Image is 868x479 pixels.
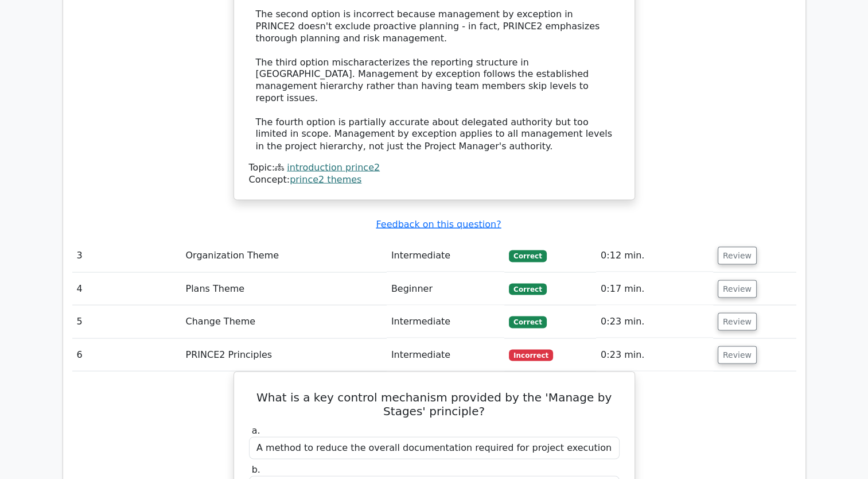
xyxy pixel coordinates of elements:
[72,338,181,371] td: 6
[249,436,620,459] div: A method to reduce the overall documentation required for project execution
[181,338,386,371] td: PRINCE2 Principles
[596,239,713,272] td: 0:12 min.
[181,305,386,338] td: Change Theme
[509,250,546,261] span: Correct
[181,239,386,272] td: Organization Theme
[72,239,181,272] td: 3
[376,218,501,229] a: Feedback on this question?
[72,272,181,305] td: 4
[718,280,757,298] button: Review
[509,349,553,361] span: Incorrect
[596,305,713,338] td: 0:23 min.
[718,246,757,264] button: Review
[252,424,260,435] span: a.
[248,390,621,418] h5: What is a key control mechanism provided by the 'Manage by Stages' principle?
[287,161,380,172] a: introduction prince2
[387,338,504,371] td: Intermediate
[252,463,260,474] span: b.
[72,305,181,338] td: 5
[249,161,620,173] div: Topic:
[596,272,713,305] td: 0:17 min.
[249,173,620,186] div: Concept:
[718,312,757,330] button: Review
[509,283,546,295] span: Correct
[290,173,361,184] a: prince2 themes
[387,239,504,272] td: Intermediate
[387,305,504,338] td: Intermediate
[181,272,386,305] td: Plans Theme
[387,272,504,305] td: Beginner
[718,346,757,364] button: Review
[509,316,546,327] span: Correct
[596,338,713,371] td: 0:23 min.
